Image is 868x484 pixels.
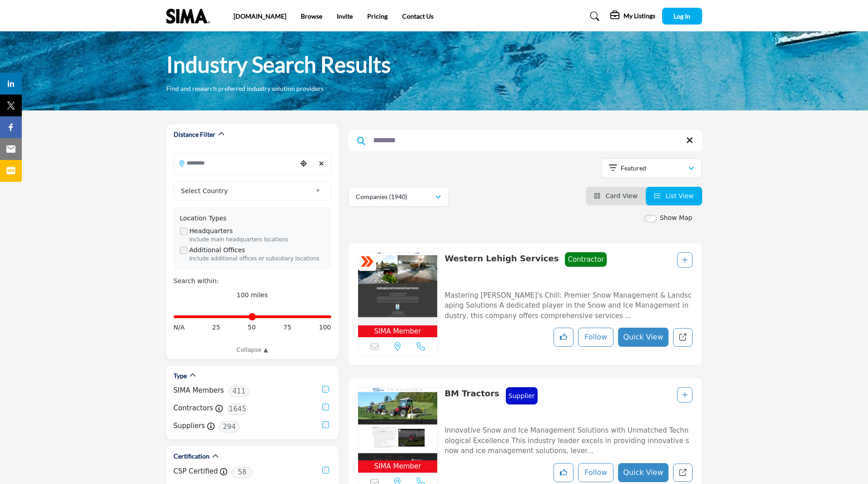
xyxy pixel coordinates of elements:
[180,214,325,223] div: Location Types
[444,389,499,398] a: BM Tractors
[219,421,239,433] span: 294
[212,323,220,332] span: 25
[594,192,638,200] a: View Card
[662,8,702,25] button: Log In
[367,12,388,20] a: Pricing
[660,213,693,223] label: Show Map
[348,187,449,207] button: Companies (1940)
[166,84,324,93] p: Find and research preferred industry solution providers
[624,12,655,20] h5: My Listings
[444,285,692,321] a: Mastering [PERSON_NAME]'s Chill: Premier Snow Management & Landscaping Solutions A dedicated play...
[444,252,559,283] p: ​Western Lehigh Services
[232,467,252,478] span: 58
[444,290,692,321] p: Mastering [PERSON_NAME]'s Chill: Premier Snow Management & Landscaping Solutions A dedicated play...
[248,323,256,332] span: 50
[374,461,421,472] span: SIMA Member
[322,421,329,428] input: Suppliers checkbox
[444,387,499,418] p: BM Tractors
[174,385,224,396] label: SIMA Members
[174,421,205,431] label: Suppliers
[181,185,312,196] span: Select Country
[605,192,637,200] span: Card View
[554,463,574,482] button: Like listing
[356,192,407,201] p: Companies (1940)
[360,225,374,298] img: ASM Certified Badge Icon
[654,192,694,200] a: View List
[618,463,668,482] button: Quick View
[174,130,215,139] h2: Distance Filter
[646,187,702,205] li: List View
[166,50,391,79] h1: Industry Search Results
[297,154,310,174] div: Choose your current location
[174,371,187,380] h2: Type
[358,388,438,460] img: BM Tractors
[682,391,688,399] a: Add To List
[174,154,297,172] input: Search Location
[578,463,614,482] button: Follow
[190,245,245,255] label: Additional Offices
[234,12,286,20] a: [DOMAIN_NAME]
[283,323,291,332] span: 75
[237,291,268,299] span: 100 miles
[322,404,329,410] input: Contractors checkbox
[174,323,185,332] span: N/A
[444,254,559,263] a: ​Western Lehigh Services
[444,425,692,456] p: Innovative Snow and Ice Management Solutions with Unmatched Technological Excellence This industr...
[578,328,614,347] button: Follow
[374,326,421,337] span: SIMA Member
[673,464,693,482] a: Redirect to listing
[610,11,655,22] div: My Listings
[358,253,438,338] a: SIMA Member
[444,420,692,456] a: Innovative Snow and Ice Management Solutions with Unmatched Technological Excellence This industr...
[618,328,668,347] button: Quick View
[322,467,329,474] input: CSP Certified checkbox
[166,9,215,24] img: Site Logo
[565,252,607,267] span: Contractor
[554,328,574,347] button: Like listing
[358,388,438,473] a: SIMA Member
[190,236,325,244] div: Include main headquarters locations
[601,158,702,178] button: Featured
[509,389,535,402] p: Supplier
[301,12,322,20] a: Browse
[229,386,249,397] span: 411
[315,154,329,174] div: Clear search location
[190,255,325,263] div: Include additional offices or subsidiary locations
[682,256,688,264] a: Add To List
[621,164,646,173] p: Featured
[581,9,605,24] a: Search
[319,323,331,332] span: 100
[322,386,329,393] input: SIMA Members checkbox
[348,130,702,151] input: Search Keyword
[358,253,438,325] img: ​Western Lehigh Services
[337,12,353,20] a: Invite
[665,192,693,200] span: List View
[174,466,218,477] label: CSP Certified
[174,345,331,354] a: Collapse ▲
[190,226,233,236] label: Headquarters
[402,12,434,20] a: Contact Us
[174,452,210,461] h2: Certification
[673,12,690,20] span: Log In
[586,187,646,205] li: Card View
[174,276,331,286] div: Search within:
[673,328,693,347] a: Redirect to listing
[174,403,214,414] label: Contractors
[227,404,248,415] span: 1645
